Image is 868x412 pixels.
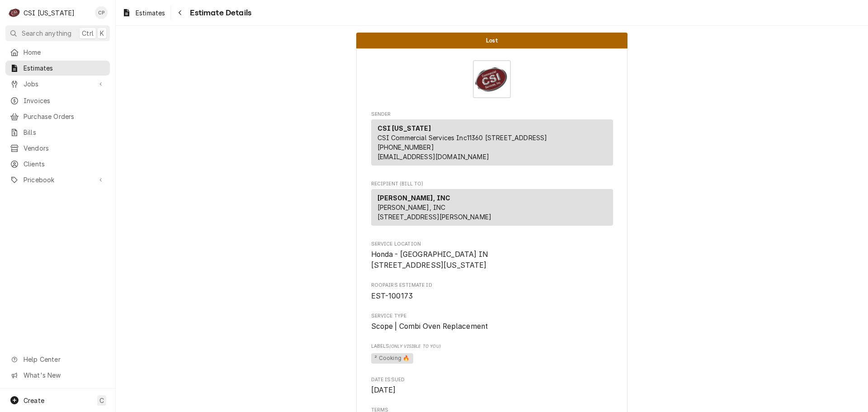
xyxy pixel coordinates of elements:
div: Service Type [371,313,613,332]
span: Service Location [371,249,613,270]
span: Search anything [22,28,71,38]
span: Service Location [371,241,613,248]
span: Sender [371,111,613,118]
div: Recipient (Bill To) [371,189,613,229]
a: Go to Jobs [5,76,110,91]
span: ² Cooking 🔥 [371,353,414,364]
span: Date Issued [371,385,613,396]
div: Estimate Sender [371,111,613,170]
span: Home [24,47,105,57]
span: Roopairs Estimate ID [371,291,613,302]
div: Sender [371,119,613,166]
button: Search anythingCtrlK [5,25,110,41]
a: Go to Pricebook [5,172,110,187]
div: CSI [US_STATE] [24,8,75,18]
div: Status [356,33,627,48]
span: Pricebook [24,175,92,185]
span: Estimates [136,8,165,18]
span: [DATE] [371,386,396,394]
span: Honda - [GEOGRAPHIC_DATA] IN [STREET_ADDRESS][US_STATE] [371,250,488,270]
span: Date Issued [371,376,613,384]
span: [PERSON_NAME], INC [STREET_ADDRESS][PERSON_NAME] [377,204,492,221]
a: Clients [5,156,110,171]
span: CSI Commercial Services Inc11360 [STREET_ADDRESS] [377,134,547,142]
a: Home [5,45,110,60]
span: Estimate Details [187,7,251,19]
span: Invoices [24,96,105,105]
div: Craig Pierce's Avatar [95,6,108,19]
div: CSI Kentucky's Avatar [8,6,21,19]
a: Estimates [118,5,169,20]
span: Bills [24,128,105,137]
a: Purchase Orders [5,109,110,124]
a: Go to Help Center [5,352,110,367]
span: Jobs [24,79,92,89]
span: Roopairs Estimate ID [371,282,613,289]
div: Service Location [371,241,613,271]
div: CP [95,6,108,19]
div: Estimate Recipient [371,180,613,230]
strong: CSI [US_STATE] [377,124,431,132]
a: Bills [5,125,110,140]
span: Recipient (Bill To) [371,180,613,188]
div: Recipient (Bill To) [371,189,613,226]
span: EST-100173 [371,292,413,300]
span: Labels [371,343,613,350]
div: Date Issued [371,376,613,396]
a: Invoices [5,93,110,108]
span: Ctrl [82,28,94,38]
span: Clients [24,159,105,169]
div: [object Object] [371,343,613,365]
span: Service Type [371,313,613,320]
div: Roopairs Estimate ID [371,282,613,301]
span: C [99,396,104,405]
div: C [8,6,21,19]
span: (Only Visible to You) [389,344,440,349]
a: Go to What's New [5,368,110,383]
span: Service Type [371,321,613,332]
span: K [100,28,104,38]
span: Vendors [24,143,105,153]
span: Help Center [24,355,104,364]
strong: [PERSON_NAME], INC [377,194,451,202]
span: Create [24,397,44,404]
a: [PHONE_NUMBER] [377,143,434,151]
span: What's New [24,370,104,380]
a: [EMAIL_ADDRESS][DOMAIN_NAME] [377,153,489,161]
span: Estimates [24,63,105,73]
span: Purchase Orders [24,112,105,121]
span: Scope | Combi Oven Replacement [371,322,488,331]
span: [object Object] [371,352,613,365]
a: Estimates [5,61,110,76]
button: Navigate back [173,5,187,20]
span: Lost [486,38,498,43]
a: Vendors [5,141,110,156]
img: Logo [473,60,511,98]
div: Sender [371,119,613,169]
